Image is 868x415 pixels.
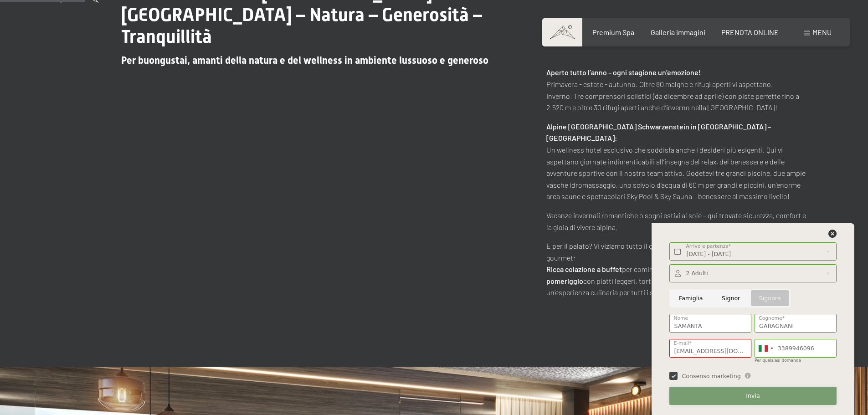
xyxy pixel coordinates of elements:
[546,122,771,143] strong: Alpine [GEOGRAPHIC_DATA] Schwarzenstein in [GEOGRAPHIC_DATA] – [GEOGRAPHIC_DATA]:
[546,265,622,273] strong: Ricca colazione a buffet
[755,339,837,358] input: 312 345 6789
[755,339,776,357] div: Italy (Italia): +39
[546,210,808,233] p: Vacanze invernali romantiche o sogni estivi al sole – qui trovate sicurezza, comfort e la gioia d...
[546,68,701,77] strong: Aperto tutto l’anno – ogni stagione un’emozione!
[669,387,836,405] button: Invia
[546,265,800,285] strong: Buffet a pranzo e nel pomeriggio
[546,121,808,202] p: Un wellness hotel esclusivo che soddisfa anche i desideri più esigenti. Qui vi aspettano giornate...
[592,28,634,36] a: Premium Spa
[755,358,801,363] label: Per qualsiasi domanda
[651,28,705,36] a: Galleria immagini
[121,55,488,66] span: Per buongustai, amanti della natura e del wellness in ambiente lussuoso e generoso
[546,67,808,113] p: Primavera - estate - autunno: Oltre 80 malghe e rifugi aperti vi aspettano. Inverno: Tre comprens...
[682,372,740,380] span: Consenso marketing
[546,240,808,298] p: E per il palato? Vi viziamo tutto il giorno con il nostro raffinato pacchetto ¾ gourmet: per comi...
[812,28,832,36] span: Menu
[721,28,779,36] a: PRENOTA ONLINE
[746,392,760,400] span: Invia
